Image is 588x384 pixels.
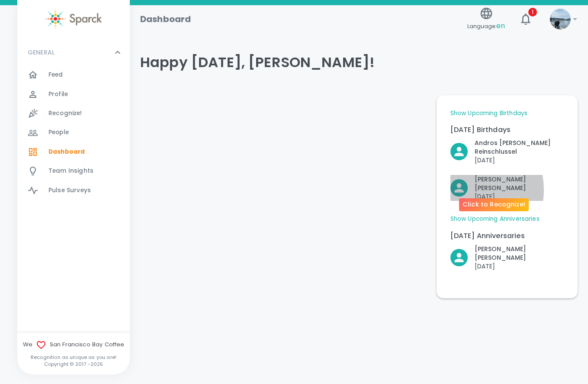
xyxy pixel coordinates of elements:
span: 1 [528,8,537,16]
img: Picture of Anna Belle [550,9,571,29]
a: People [17,123,130,142]
a: Recognize! [17,104,130,123]
span: Recognize! [48,109,82,118]
a: Team Insights [17,161,130,181]
span: We San Francisco Bay Coffee [17,340,130,350]
span: People [48,128,69,137]
span: Pulse Surveys [48,186,91,195]
span: Dashboard [48,148,85,156]
p: [PERSON_NAME] [PERSON_NAME] [475,175,564,192]
div: Click to Recognize! [459,198,529,211]
h1: Dashboard [140,12,191,26]
p: [DATE] [475,262,564,271]
a: Feed [17,65,130,84]
button: Language:en [464,4,508,35]
a: Sparck logo [17,9,130,29]
span: en [496,21,505,31]
a: Dashboard [17,142,130,161]
a: Pulse Surveys [17,181,130,200]
p: [DATE] Birthdays [450,125,564,135]
p: Andros [PERSON_NAME] Reinschlussel [475,139,564,156]
button: Click to Recognize! [450,245,564,271]
div: Click to Recognize! [443,238,564,271]
span: Language: [467,20,505,32]
p: [PERSON_NAME] [PERSON_NAME] [475,245,564,262]
button: Click to Recognize! [450,139,564,165]
p: Copyright © 2017 - 2025 [17,361,130,368]
p: GENERAL [28,48,55,57]
a: Show Upcoming Anniversaries [450,215,540,223]
span: Team Insights [48,167,93,175]
span: Profile [48,90,68,99]
div: GENERAL [17,65,130,203]
a: Show Upcoming Birthdays [450,109,527,118]
div: GENERAL [17,39,130,65]
div: Click to Recognize! [443,132,564,165]
img: Sparck logo [45,9,102,29]
p: [DATE] Anniversaries [450,231,564,241]
button: Click to Recognize! [450,175,564,201]
a: Profile [17,85,130,104]
p: Recognition as unique as you are! [17,354,130,361]
p: [DATE] [475,156,564,165]
div: Click to Recognize! [443,168,564,201]
span: Feed [48,71,63,79]
h4: Happy [DATE], [PERSON_NAME]! [140,54,578,71]
button: 1 [515,9,536,29]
